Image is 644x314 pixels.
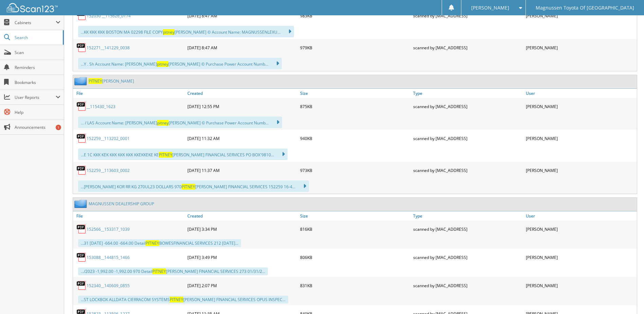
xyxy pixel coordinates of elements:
a: Created [186,211,298,221]
div: scanned by [MAC_ADDRESS] [411,9,524,22]
div: 816KB [298,222,411,236]
div: ...KK KKK KKK BOSTON MA 02298 FILE COPY [PERSON_NAME] © Account Name: MAGNUSSENLEXU... [78,26,294,37]
div: [PERSON_NAME] [524,163,637,177]
a: File [73,211,186,221]
span: Reminders [15,65,60,70]
img: PDF.png [76,11,87,21]
div: [DATE] 11:37 AM [186,163,298,177]
div: 831KB [298,279,411,292]
span: pitney [157,61,168,67]
a: 152259__113603_0002 [87,168,130,173]
a: 152259__113202_0001 [87,136,130,141]
div: [PERSON_NAME] [524,222,637,236]
span: Search [15,35,59,40]
a: User [524,211,637,221]
div: ... / LAS Account Name: [PERSON_NAME] [PERSON_NAME] © Purchase Power Account Numb... [78,117,282,128]
div: [DATE] 3:34 PM [186,222,298,236]
a: User [524,89,637,98]
span: Cabinets [15,20,56,25]
div: [DATE] 8:47 AM [186,41,298,54]
a: 152340__140609_0855 [87,283,130,289]
span: pitney [157,120,169,126]
span: PITNEY [152,268,166,274]
div: ...Y . Sh Account Name: [PERSON_NAME] [PERSON_NAME] © Purchase Power Account Numb... [78,58,282,69]
div: scanned by [MAC_ADDRESS] [411,132,524,145]
a: 152030 __115626_0174 [87,13,131,19]
div: ...[PERSON_NAME] KOR RR KG 270UL23 DOLLARS 970 [PERSON_NAME] FINANCIAL SERVICES 152259 16-4... [78,180,309,192]
span: PITNEY [159,152,172,158]
div: scanned by [MAC_ADDRESS] [411,100,524,113]
span: Scan [15,50,60,55]
a: 152271__141229_0038 [87,45,130,51]
div: 806KB [298,250,411,264]
span: PITNEY [170,297,183,302]
div: [PERSON_NAME] [524,100,637,113]
img: folder2.png [74,199,89,208]
div: scanned by [MAC_ADDRESS] [411,279,524,292]
span: [PERSON_NAME] [471,6,509,10]
div: 973KB [298,163,411,177]
div: ...ST LOCKBOX ALLDATA CIERRACOM SYSTEMS [PERSON_NAME] FINANCIAL SERVICES OPUS INSPEC... [78,296,288,303]
span: PITNEY [182,184,195,190]
div: scanned by [MAC_ADDRESS] [411,163,524,177]
div: [DATE] 11:32 AM [186,132,298,145]
img: PDF.png [76,280,87,291]
img: scan123-logo-white.svg [7,3,58,12]
a: File [73,89,186,98]
span: pitney [163,29,174,35]
a: Type [411,89,524,98]
span: PITNEY [89,78,102,84]
img: PDF.png [76,42,87,53]
a: Size [298,89,411,98]
div: [DATE] 12:55 PM [186,100,298,113]
div: [DATE] 2:07 PM [186,279,298,292]
img: PDF.png [76,101,87,111]
img: PDF.png [76,252,87,262]
a: 153088__144815_1466 [87,255,130,260]
div: [PERSON_NAME] [524,41,637,54]
div: [DATE] 3:49 PM [186,250,298,264]
div: scanned by [MAC_ADDRESS] [411,41,524,54]
span: Magnussen Toyota Of [GEOGRAPHIC_DATA] [536,6,634,10]
div: .../2023 -1,992.00 -1,992.00 970 Detail [PERSON_NAME] FINANCIAL SERVICES 273 01/31/2... [78,267,268,275]
span: Help [15,109,60,115]
span: Bookmarks [15,80,60,85]
img: PDF.png [76,165,87,175]
span: PITNEY [146,240,159,246]
div: [PERSON_NAME] [524,9,637,22]
a: Created [186,89,298,98]
div: 983KB [298,9,411,22]
span: User Reports [15,94,56,100]
a: PITNEY[PERSON_NAME] [89,78,134,84]
a: MAGNUSSEN DEALERSHIP GROUP [89,201,154,207]
span: Announcements [15,124,60,130]
div: scanned by [MAC_ADDRESS] [411,222,524,236]
div: [PERSON_NAME] [524,279,637,292]
div: 875KB [298,100,411,113]
a: Size [298,211,411,221]
a: __115430_1623 [87,104,115,109]
a: 152566__153317_1039 [87,226,130,232]
img: PDF.png [76,224,87,234]
div: [PERSON_NAME] [524,132,637,145]
img: folder2.png [74,77,89,85]
a: Type [411,211,524,221]
div: [PERSON_NAME] [524,250,637,264]
div: 1 [56,125,61,130]
div: ...31 [DATE] -664.00 -664.00 Detail BOWESFINANCIAL SERVICES 212 [DATE]... [78,239,241,247]
div: ...E 1C KKK KEK KKK KKK KKK KKEKKEKE KE [PERSON_NAME] FINANCIAL SERVICES PO BOX'9810... [78,149,288,160]
div: 979KB [298,41,411,54]
div: scanned by [MAC_ADDRESS] [411,250,524,264]
div: 940KB [298,132,411,145]
img: PDF.png [76,133,87,143]
div: [DATE] 8:47 AM [186,9,298,22]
